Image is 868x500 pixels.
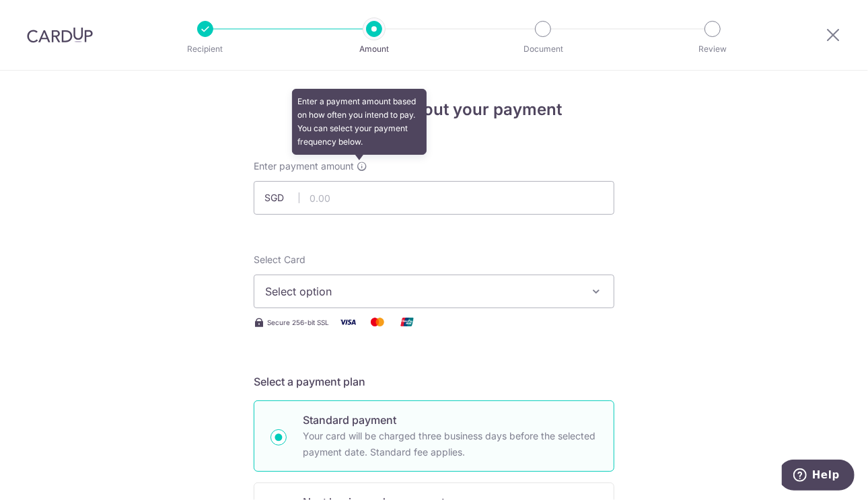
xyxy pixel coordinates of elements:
p: Recipient [155,42,255,56]
span: Select option [265,283,579,299]
img: Visa [334,314,361,330]
span: SGD [264,191,299,205]
p: Your card will be charged three business days before the selected payment date. Standard fee appl... [303,428,598,460]
img: Union Pay [394,314,421,330]
iframe: Opens a widget where you can find more information [782,460,855,493]
h4: Tell us more about your payment [254,98,614,122]
p: Amount [324,42,424,56]
p: Review [663,42,762,56]
p: Document [493,42,593,56]
p: Standard payment [303,412,598,428]
div: Enter a payment amount based on how often you intend to pay. You can select your payment frequenc... [292,89,427,155]
span: translation missing: en.payables.payment_networks.credit_card.summary.labels.select_card [254,254,305,265]
input: 0.00 [254,181,614,215]
button: Select option [254,275,614,308]
img: Mastercard [364,314,391,330]
img: CardUp [27,27,93,43]
span: Secure 256-bit SSL [267,317,329,328]
span: Enter payment amount [254,159,354,173]
h5: Select a payment plan [254,373,614,390]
